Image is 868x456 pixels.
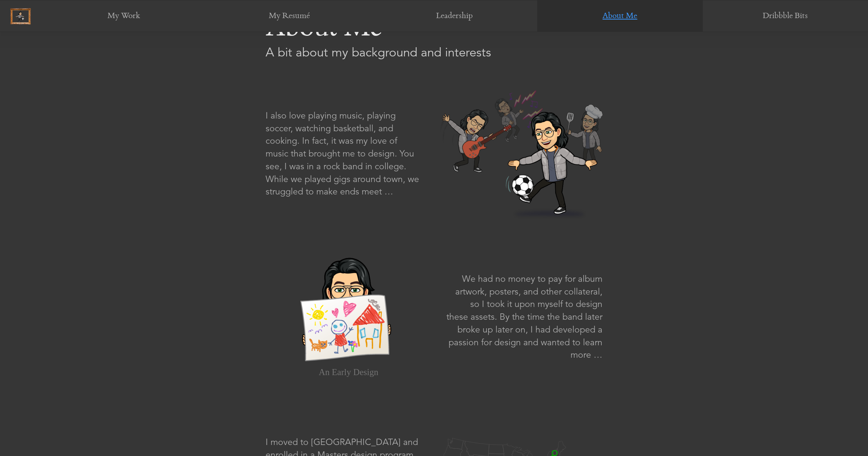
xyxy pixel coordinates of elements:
a: My Resumé [206,0,372,32]
img: picture-frame.png [10,8,31,24]
img: 1.svg [432,86,602,221]
img: 2.svg [266,249,436,384]
a: Leadership [372,0,537,32]
a: About Me [537,0,702,32]
p: I also love playing music, playing soccer, watching basketball, and cooking. In fact, it was my l... [266,109,422,198]
a: Dribbble Bits [703,0,868,32]
a: My Work [41,0,206,32]
p: A bit about my background and interests [266,44,602,61]
p: We had no money to pay for album artwork, posters, and other collateral, so I took it upon myself... [446,273,602,361]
